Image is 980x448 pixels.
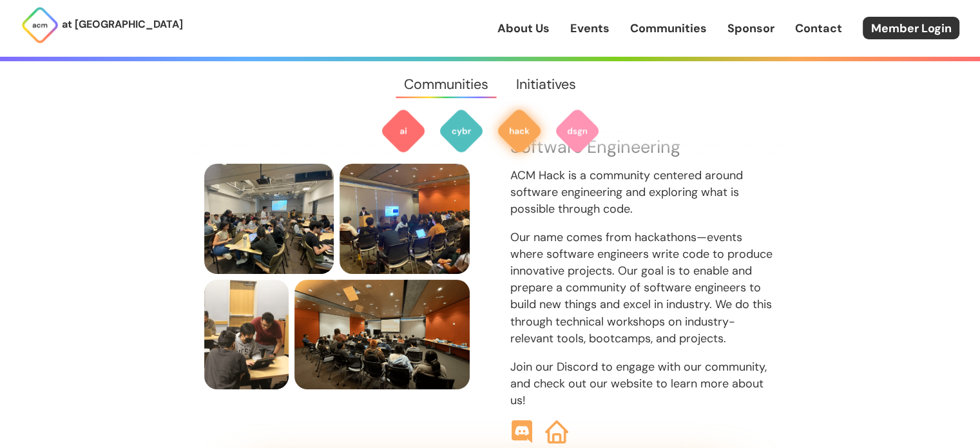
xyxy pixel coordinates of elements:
[340,164,470,274] img: members watch presentation at a Hack Event
[554,108,600,154] img: ACM Design
[21,6,183,44] a: at [GEOGRAPHIC_DATA]
[570,20,610,37] a: Events
[510,139,776,155] p: Software Engineering
[380,108,427,154] img: ACM AI
[727,20,774,37] a: Sponsor
[497,20,550,37] a: About Us
[545,420,568,443] img: ACM Hack Website
[496,108,543,154] img: ACM Hack
[510,358,776,409] p: Join our Discord to engage with our community, and check out our website to learn more about us!
[294,280,470,390] img: members consider what their project responsibilities and technologies are at a Hack Event
[795,20,842,37] a: Contact
[204,280,289,390] img: ACM Hack president Nikhil helps someone at a Hack Event
[438,108,485,154] img: ACM Cyber
[630,20,707,37] a: Communities
[510,167,776,217] p: ACM Hack is a community centered around software engineering and exploring what is possible throu...
[390,61,502,108] a: Communities
[204,164,334,274] img: members locking in at a Hack workshop
[863,17,959,39] a: Member Login
[62,16,183,33] p: at [GEOGRAPHIC_DATA]
[510,420,533,443] img: ACM Hack Discord
[503,61,590,108] a: Initiatives
[510,229,776,347] p: Our name comes from hackathons—events where software engineers write code to produce innovative p...
[21,6,59,44] img: ACM Logo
